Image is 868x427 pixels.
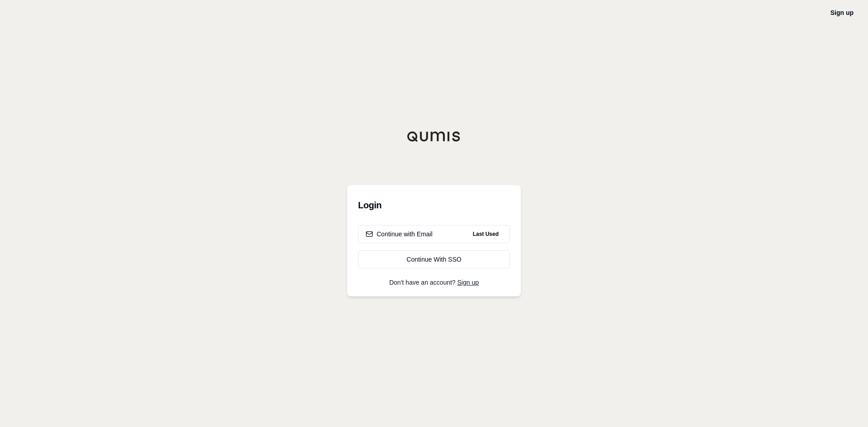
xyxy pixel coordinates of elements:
[366,230,433,239] div: Continue with Email
[469,229,502,239] span: Last Used
[358,196,510,214] h3: Login
[830,9,854,16] a: Sign up
[358,250,510,268] a: Continue With SSO
[358,225,510,243] button: Continue with EmailLast Used
[358,279,510,286] p: Don't have an account?
[458,279,479,286] a: Sign up
[407,131,461,142] img: Qumis
[366,255,502,264] div: Continue With SSO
